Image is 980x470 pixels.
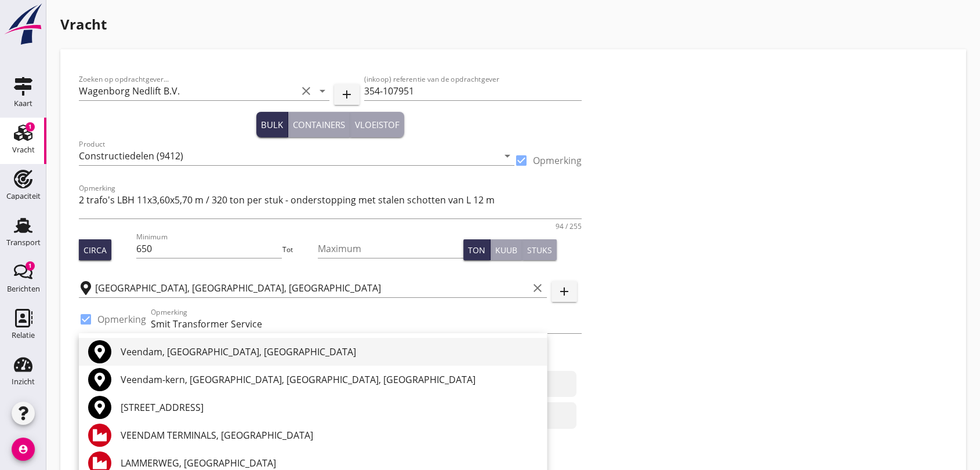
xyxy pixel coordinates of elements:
div: Transport [6,239,41,246]
div: Containers [293,118,345,132]
div: Bulk [261,118,283,132]
div: Kuub [495,244,517,256]
button: Bulk [256,112,288,137]
input: Laadplaats [95,279,528,297]
button: Vloeistof [350,112,404,137]
i: add [340,88,354,101]
input: Maximum [318,239,463,258]
div: Capaciteit [6,192,41,200]
button: Ton [463,239,491,260]
i: arrow_drop_down [500,149,514,163]
div: Circa [84,244,107,256]
i: add [557,285,571,298]
div: Relatie [12,331,35,339]
div: Berichten [7,285,40,293]
div: 94 / 255 [556,223,582,230]
i: clear [299,84,313,98]
div: Inzicht [12,378,35,385]
textarea: Opmerking [79,191,582,218]
div: [STREET_ADDRESS] [121,400,538,414]
div: 1 [26,261,35,271]
button: Circa [79,239,111,260]
div: Vloeistof [355,118,400,132]
button: Kuub [491,239,522,260]
label: Opmerking [97,314,146,325]
img: logo-small.a267ee39.svg [2,3,44,46]
div: LAMMERWEG, [GEOGRAPHIC_DATA] [121,456,538,470]
div: Ton [468,244,485,256]
div: Kaart [14,100,32,107]
div: Stuks [527,244,552,256]
div: VEENDAM TERMINALS, [GEOGRAPHIC_DATA] [121,428,538,442]
input: Opmerking [151,315,582,333]
button: Stuks [522,239,557,260]
button: Containers [288,112,350,137]
i: arrow_drop_down [315,84,329,98]
div: 1 [26,122,35,132]
input: (inkoop) referentie van de opdrachtgever [364,82,582,100]
div: Veendam, [GEOGRAPHIC_DATA], [GEOGRAPHIC_DATA] [121,345,538,359]
label: Opmerking [533,155,582,166]
input: Minimum [136,239,282,258]
input: Zoeken op opdrachtgever... [79,82,297,100]
i: clear [531,281,545,295]
div: Vracht [12,146,35,154]
div: Veendam-kern, [GEOGRAPHIC_DATA], [GEOGRAPHIC_DATA], [GEOGRAPHIC_DATA] [121,373,538,387]
h1: Vracht [60,14,966,35]
i: account_circle [12,438,35,461]
input: Product [79,147,498,165]
div: Tot [282,245,317,255]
